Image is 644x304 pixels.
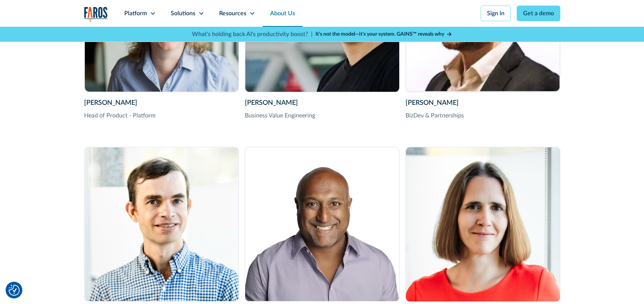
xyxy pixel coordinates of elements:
div: [PERSON_NAME] [245,98,400,108]
div: Platform [124,9,147,18]
img: Logo of the analytics and reporting company Faros. [84,7,108,22]
div: [PERSON_NAME] [84,98,239,108]
div: Business Value Engineering [245,111,400,120]
button: Cookie Settings [9,285,20,296]
div: Solutions [171,9,195,18]
div: [PERSON_NAME] [406,98,560,108]
div: Resources [219,9,246,18]
a: Get a demo [517,6,560,21]
a: home [84,7,108,22]
a: It’s not the model—it’s your system. GAINS™ reveals why [315,30,452,38]
strong: It’s not the model—it’s your system. GAINS™ reveals why [315,32,444,37]
a: Sign in [481,6,511,21]
div: Head of Product - Platform [84,111,239,120]
img: Revisit consent button [9,285,20,296]
p: What's holding back AI's productivity boost? | [192,30,313,39]
div: BizDev & Partnerships [406,111,560,120]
